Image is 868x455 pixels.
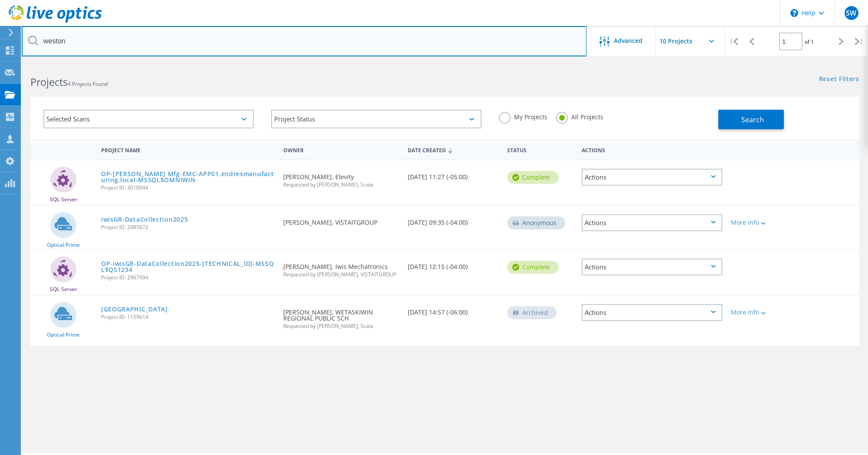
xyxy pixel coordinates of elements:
[403,206,503,234] div: [DATE] 09:35 (-04:00)
[507,261,559,274] div: Complete
[582,214,722,231] div: Actions
[101,185,275,190] span: Project ID: 3010944
[283,272,399,277] span: Requested by [PERSON_NAME], VISTAITGROUP
[614,38,642,44] span: Advanced
[43,110,254,128] div: Selected Scans
[9,18,102,24] a: Live Optics Dashboard
[403,295,503,324] div: [DATE] 14:57 (-06:00)
[68,80,108,88] span: 4 Projects Found
[47,242,80,248] span: Optical Prime
[279,250,403,286] div: [PERSON_NAME], Iwis Mechatronics
[731,219,789,226] div: More Info
[718,110,784,129] button: Search
[101,225,275,230] span: Project ID: 2985672
[50,287,77,292] span: SQL Server
[101,261,275,273] a: OP-iwisGR-DataCollection2025-[TECHNICAL_ID]-MSSQL$QS1234
[101,171,275,183] a: OP-[PERSON_NAME] Mfg-EMC-APP01.endresmanufacturing.local-MSSQL$OMNIWIN
[577,141,727,157] div: Actions
[805,38,814,46] span: of 1
[403,160,503,189] div: [DATE] 11:27 (-05:00)
[582,259,722,275] div: Actions
[582,304,722,321] div: Actions
[279,295,403,337] div: [PERSON_NAME], WETASKIWIN REGIONAL PUBLIC SCH
[279,141,403,157] div: Owner
[47,332,80,337] span: Optical Prime
[507,216,565,229] div: Anonymous
[283,182,399,187] span: Requested by [PERSON_NAME], Scale
[101,275,275,280] span: Project ID: 2967994
[279,206,403,234] div: [PERSON_NAME], VISTAITGROUP
[582,169,722,186] div: Actions
[819,76,859,83] a: Reset Filters
[30,75,68,89] b: Projects
[101,314,275,320] span: Project ID: 1159614
[850,26,868,57] div: |
[283,324,399,329] span: Requested by [PERSON_NAME], Scale
[271,110,481,128] div: Project Status
[725,26,743,57] div: |
[731,309,789,315] div: More Info
[846,10,856,16] span: SW
[279,160,403,196] div: [PERSON_NAME], Elevity
[97,141,279,157] div: Project Name
[790,9,798,17] svg: \n
[503,141,577,157] div: Status
[403,141,503,158] div: Date Created
[556,112,603,120] label: All Projects
[507,171,559,184] div: Complete
[50,197,77,202] span: SQL Server
[741,115,764,124] span: Search
[101,216,188,223] a: iwisGR-DataCollection2025
[499,112,547,120] label: My Projects
[101,306,168,312] a: [GEOGRAPHIC_DATA]
[22,26,586,56] input: Search projects by name, owner, ID, company, etc
[403,250,503,278] div: [DATE] 12:15 (-04:00)
[507,306,557,319] div: Archived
